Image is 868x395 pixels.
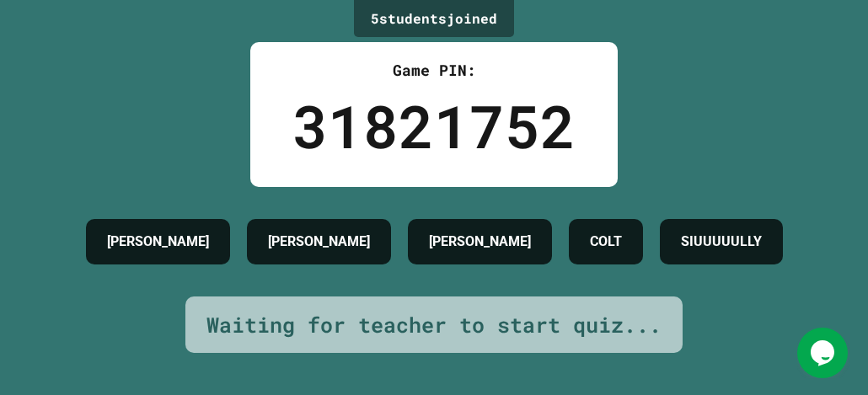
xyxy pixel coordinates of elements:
h4: COLT [590,232,622,252]
h4: SIUUUUULLY [681,232,762,252]
h4: [PERSON_NAME] [268,232,370,252]
div: Game PIN: [292,59,576,82]
h4: [PERSON_NAME] [107,232,209,252]
h4: [PERSON_NAME] [429,232,531,252]
iframe: chat widget [797,328,851,378]
div: Waiting for teacher to start quiz... [206,309,662,341]
div: 31821752 [292,82,576,170]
